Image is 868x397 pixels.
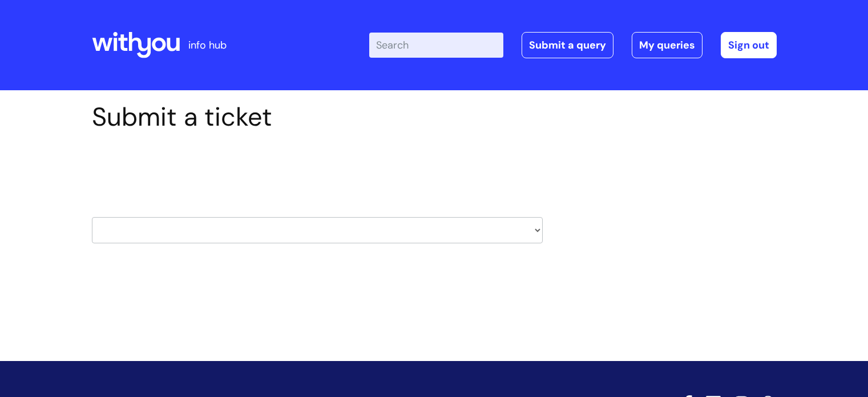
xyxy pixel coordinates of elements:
div: | - [369,32,777,58]
a: Submit a query [522,32,613,58]
input: Search [369,33,503,58]
a: My queries [632,32,703,58]
h1: Submit a ticket [92,102,543,133]
h2: Select issue type [92,159,543,180]
p: info hub [188,36,227,54]
a: Sign out [721,32,777,58]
